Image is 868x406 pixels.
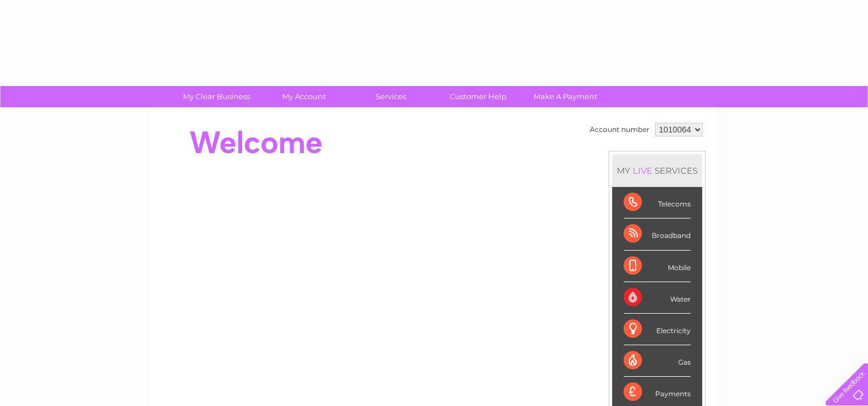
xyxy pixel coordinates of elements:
div: Broadband [624,218,691,250]
div: LIVE [630,165,655,176]
div: Electricity [624,314,691,345]
a: Services [344,86,438,107]
a: My Account [256,86,351,107]
td: Account number [587,120,652,139]
div: Gas [624,345,691,377]
a: Make A Payment [518,86,613,107]
div: Water [624,282,691,314]
a: My Clear Business [169,86,264,107]
div: Telecoms [624,187,691,218]
a: Customer Help [431,86,526,107]
div: MY SERVICES [612,154,702,187]
div: Mobile [624,251,691,282]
